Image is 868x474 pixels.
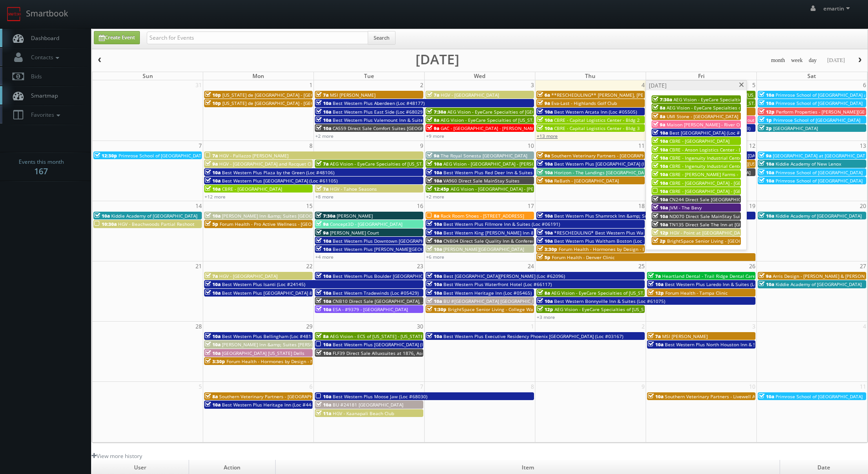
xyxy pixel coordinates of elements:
[443,298,545,304] span: BU #[GEOGRAPHIC_DATA] [GEOGRAPHIC_DATA]
[669,130,755,136] span: Best [GEOGRAPHIC_DATA] (Loc #62063)
[669,138,729,144] span: CBRE - [GEOGRAPHIC_DATA]
[759,125,772,131] span: 2p
[637,261,646,271] span: 25
[537,109,553,115] span: 10a
[648,393,663,400] span: 10a
[219,273,277,279] span: HGV - [GEOGRAPHIC_DATA]
[316,125,331,131] span: 10a
[823,5,853,12] span: emartin
[667,121,800,128] span: Maison [PERSON_NAME] - River Oaks Boutique Second Shoot
[537,177,553,184] span: 10a
[316,109,331,115] span: 10a
[554,125,640,131] span: CBRE - Capital Logistics Center - Bldg 3
[222,290,357,296] span: Best Western Plus [GEOGRAPHIC_DATA] & Suites (Loc #61086)
[537,246,557,252] span: 3:30p
[806,55,820,66] button: day
[776,281,862,287] span: Kiddie Academy of [GEOGRAPHIC_DATA]
[441,117,595,123] span: AEG Vision - EyeCare Specialties of [US_STATE] - In Focus Vision Center
[537,254,550,260] span: 5p
[665,341,796,348] span: Best Western Plus North Houston Inn & Suites (Loc #44475)
[426,273,442,279] span: 10a
[198,141,203,151] span: 7
[426,133,444,139] a: +9 more
[222,281,305,287] span: Best Western Plus Isanti (Loc #24145)
[426,333,442,339] span: 10a
[537,213,553,219] span: 10a
[205,213,221,219] span: 10a
[759,92,774,98] span: 10a
[669,92,826,98] span: AEG Vision - EyeCare Specialties of [US_STATE] – [PERSON_NAME] Vision
[426,186,449,192] span: 12:45p
[759,213,774,219] span: 10a
[776,213,862,219] span: Kiddie Academy of [GEOGRAPHIC_DATA]
[19,157,64,167] span: Events this month
[559,246,672,252] span: Forum Health - Hormones by Design - Boerne Clinic
[551,290,820,296] span: AEG Vision - EyeCare Specialties of [US_STATE] – Drs. [PERSON_NAME] and [PERSON_NAME]-Ost and Ass...
[537,117,553,123] span: 10a
[443,229,579,236] span: Best Western King [PERSON_NAME] Inn & Suites (Loc #62106)
[554,109,637,115] span: Best Western Arcata Inn (Loc #05505)
[219,152,288,159] span: HGV - Pallazzo [PERSON_NAME]
[426,169,442,176] span: 10a
[862,80,867,90] span: 6
[205,193,226,200] a: +12 more
[330,333,475,339] span: AEG Vision - ECS of [US_STATE] - [US_STATE] Valley Family Eye Care
[222,100,348,106] span: [US_STATE] de [GEOGRAPHIC_DATA] - [GEOGRAPHIC_DATA]
[333,246,484,252] span: Best Western Plus [PERSON_NAME][GEOGRAPHIC_DATA] (Loc #66006)
[426,161,442,167] span: 10a
[26,111,62,119] span: Favorites
[537,152,550,159] span: 9a
[537,169,553,176] span: 10a
[315,133,334,139] a: +2 more
[316,393,331,400] span: 10a
[859,261,867,271] span: 27
[426,92,439,98] span: 7a
[859,201,867,211] span: 20
[330,161,506,167] span: AEG Vision - EyeCare Specialties of [US_STATE] – EyeCare in [GEOGRAPHIC_DATA]
[333,341,448,348] span: Best Western Plus [GEOGRAPHIC_DATA] (Loc #50153)
[330,186,377,192] span: HGV - Tahoe Seasons
[222,177,338,184] span: Best Western Plus [GEOGRAPHIC_DATA] (Loc #61105)
[451,186,581,192] span: AEG Vision - [GEOGRAPHIC_DATA] - [PERSON_NAME] Cypress
[669,155,762,161] span: CBRE - Ingenuity Industrial Center - Bldg 1
[333,306,408,313] span: ESA - #9379 - [GEOGRAPHIC_DATA]
[333,117,455,123] span: Best Western Plus Valemount Inn & Suites (Loc #62120)
[441,125,538,131] span: GAC - [GEOGRAPHIC_DATA] - [PERSON_NAME]
[448,306,537,313] span: BrightSpace Senior Living - College Walk
[426,152,439,159] span: 9a
[316,341,331,348] span: 10a
[537,314,555,320] a: +3 more
[441,152,527,159] span: The Royal Sonesta [GEOGRAPHIC_DATA]
[652,188,668,194] span: 10a
[759,117,772,123] span: 1p
[669,146,755,153] span: CBRE - Anson Logistics Center - Bldg 8A
[759,109,775,115] span: 12p
[205,358,225,365] span: 3:30p
[537,92,550,98] span: 6a
[205,341,221,348] span: 10a
[759,273,771,279] span: 9a
[316,401,331,408] span: 10a
[648,341,663,348] span: 10a
[665,393,847,400] span: Southern Veterinary Partners - Livewell Animal Urgent Care of [GEOGRAPHIC_DATA]
[759,161,774,167] span: 10a
[205,92,221,98] span: 10p
[748,201,756,211] span: 19
[443,281,552,287] span: Best Western Plus Waterfront Hotel (Loc #66117)
[333,410,394,417] span: HGV - Kaanapali Beach Club
[316,229,329,236] span: 9a
[205,290,221,296] span: 10a
[316,306,331,313] span: 10a
[773,117,860,123] span: Primrose School of [GEOGRAPHIC_DATA]
[316,350,331,356] span: 10a
[554,177,619,184] span: ReBath - [GEOGRAPHIC_DATA]
[776,169,863,176] span: Primrose School of [GEOGRAPHIC_DATA]
[652,113,665,120] span: 8a
[447,109,642,115] span: AEG Vision - EyeCare Specialties of [GEOGRAPHIC_DATA][US_STATE] - [GEOGRAPHIC_DATA]
[441,213,524,219] span: Rack Room Shoes - [STREET_ADDRESS]
[537,298,553,304] span: 10a
[768,55,788,66] button: month
[554,169,651,176] span: Horizon - The Landings [GEOGRAPHIC_DATA]
[552,254,615,260] span: Forum Health - Denver Clinic
[759,152,771,159] span: 9a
